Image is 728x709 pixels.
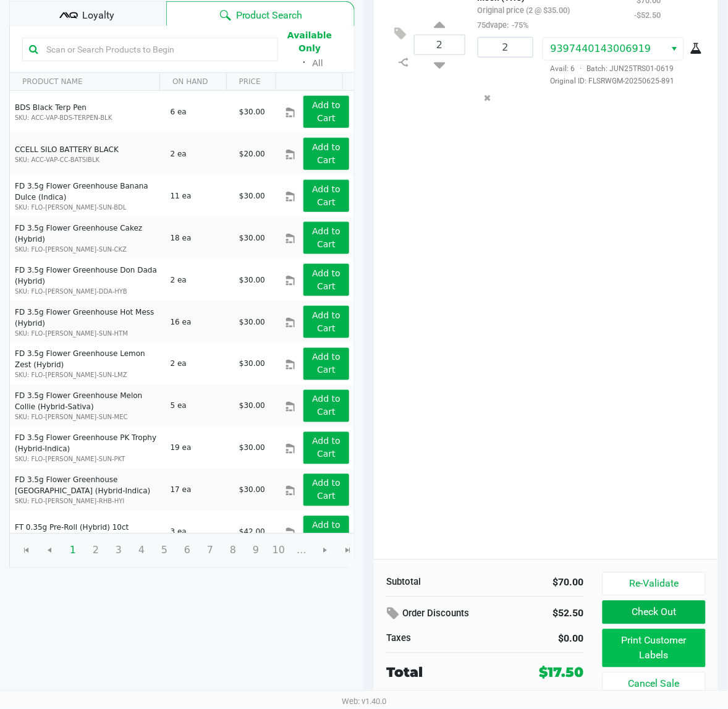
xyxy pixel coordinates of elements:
app-button-loader: Add to Cart [312,184,341,207]
td: 6 ea [165,91,234,133]
td: 18 ea [165,217,234,259]
span: Go to the last page [343,546,353,556]
span: Page 10 [267,539,290,563]
button: Add to Cart [303,96,349,128]
button: Add to Cart [303,264,349,296]
p: SKU: FLO-[PERSON_NAME]-SUN-CKZ [15,245,160,254]
app-button-loader: Add to Cart [312,352,341,375]
div: Subtotal [386,575,476,590]
span: Product Search [236,8,303,23]
td: FD 3.5g Flower Greenhouse [GEOGRAPHIC_DATA] (Hybrid-Indica) [10,469,165,511]
th: PRODUCT NAME [10,73,159,91]
td: FD 3.5g Flower Greenhouse Melon Collie (Hybrid-Sativa) [10,385,165,427]
app-button-loader: Add to Cart [312,520,341,543]
span: Loyalty [82,8,114,23]
div: Order Discounts [386,603,512,626]
div: Total [386,663,506,683]
span: 9397440143006919 [551,43,651,54]
button: Add to Cart [303,306,349,338]
app-button-loader: Add to Cart [312,226,341,249]
span: Go to the next page [313,539,337,563]
span: ᛫ [297,57,313,69]
span: $30.00 [239,402,265,410]
span: $30.00 [239,360,265,368]
button: Add to Cart [303,390,349,422]
td: FT 0.35g Pre-Roll (Hybrid) 10ct [10,511,165,553]
p: SKU: ACC-VAP-BDS-TERPEN-BLK [15,113,160,122]
button: All [313,57,323,70]
th: PRICE [226,73,276,91]
td: 5 ea [165,385,234,427]
td: FD 3.5g Flower Greenhouse Cakez (Hybrid) [10,217,165,259]
div: $70.00 [494,575,584,590]
span: Web: v1.40.0 [342,697,386,707]
td: 2 ea [165,343,234,385]
p: SKU: FLO-[PERSON_NAME]-SUN-BDL [15,203,160,212]
app-button-loader: Add to Cart [312,478,341,501]
button: Add to Cart [303,432,349,464]
td: 3 ea [165,511,234,553]
button: Check Out [603,601,706,624]
button: Select [666,38,684,60]
span: Page 6 [176,539,199,563]
div: Data table [10,73,354,533]
span: Page 8 [221,539,245,563]
button: Add to Cart [303,348,349,380]
span: · [575,64,587,73]
span: Go to the next page [320,546,330,556]
small: -$52.50 [635,11,661,20]
span: Page 9 [244,539,268,563]
button: Add to Cart [303,516,349,548]
span: Page 5 [153,539,176,563]
span: Go to the first page [22,546,32,556]
p: SKU: FLO-[PERSON_NAME]-SUN-LMZ [15,371,160,380]
span: $30.00 [239,318,265,326]
button: Re-Validate [603,572,706,596]
span: $30.00 [239,486,265,495]
td: 2 ea [165,259,234,301]
td: FD 3.5g Flower Greenhouse Banana Dulce (Indica) [10,175,165,217]
inline-svg: Split item qty to new line [392,54,414,70]
td: 17 ea [165,469,234,511]
app-button-loader: Add to Cart [312,268,341,291]
span: Page 1 [61,539,85,563]
button: Add to Cart [303,222,349,254]
th: ON HAND [159,73,226,91]
td: 11 ea [165,175,234,217]
span: $30.00 [239,192,265,200]
p: SKU: ACC-VAP-CC-BATSIBLK [15,155,160,164]
input: Scan or Search Products to Begin [41,40,271,59]
span: Page 11 [290,539,313,563]
span: $30.00 [239,444,265,452]
small: Original price (2 @ $35.00) [478,6,570,15]
td: FD 3.5g Flower Greenhouse Don Dada (Hybrid) [10,259,165,301]
app-button-loader: Add to Cart [312,436,341,459]
small: 75dvape: [478,20,529,30]
span: Page 2 [84,539,108,563]
span: $30.00 [239,108,265,116]
app-button-loader: Add to Cart [312,142,341,165]
app-button-loader: Add to Cart [312,100,341,123]
span: $30.00 [239,234,265,242]
td: 2 ea [165,133,234,175]
div: $0.00 [494,632,584,647]
span: $42.00 [239,528,265,537]
button: Add to Cart [303,180,349,212]
div: $17.50 [540,663,584,683]
span: Go to the last page [336,539,360,563]
td: 19 ea [165,427,234,469]
button: Print Customer Labels [603,629,706,668]
p: SKU: FLO-[PERSON_NAME]-SUN-PKT [15,455,160,464]
span: Page 7 [198,539,222,563]
button: Cancel Sale [603,673,706,696]
td: FD 3.5g Flower Greenhouse Hot Mess (Hybrid) [10,301,165,343]
p: SKU: FLO-[PERSON_NAME]-SUN-HTM [15,329,160,338]
td: CCELL SILO BATTERY BLACK [10,133,165,175]
p: SKU: FLO-[PERSON_NAME]-RHB-HYI [15,497,160,506]
span: Go to the previous page [38,539,61,563]
button: Add to Cart [303,474,349,506]
span: Go to the previous page [44,546,54,556]
td: FD 3.5g Flower Greenhouse PK Trophy (Hybrid-Indica) [10,427,165,469]
span: $30.00 [239,276,265,284]
button: Add to Cart [303,138,349,170]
